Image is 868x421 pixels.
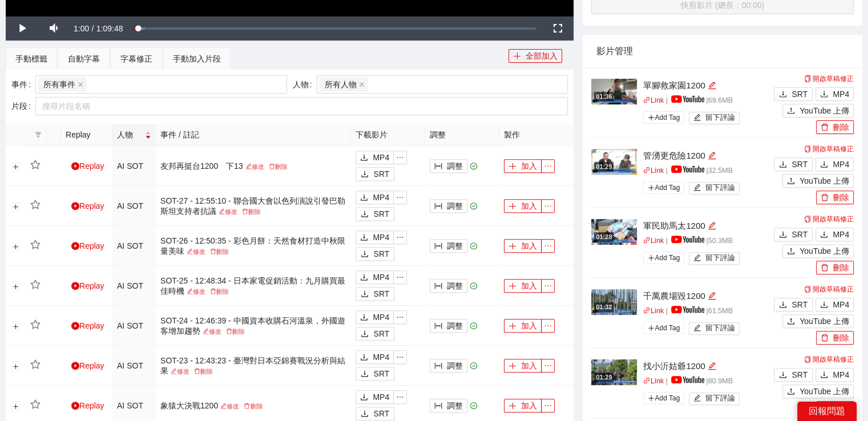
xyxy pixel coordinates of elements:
[821,264,829,273] span: delete
[508,362,516,371] span: plus
[360,273,368,282] span: download
[774,157,813,171] button: downloadSRT
[508,49,562,63] button: plus全部加入
[820,301,828,310] span: download
[293,75,317,94] label: 人物
[591,359,637,385] img: 11a26a06-788c-47f1-80d6-1c401e72670b.jpg
[11,75,35,94] label: 事件
[542,202,554,210] span: ellipsis
[71,282,79,290] span: play-circle
[96,24,123,33] span: 1:09:48
[360,313,368,322] span: download
[78,82,83,87] span: close
[821,193,829,203] span: delete
[71,401,104,410] a: Replay
[71,202,79,210] span: play-circle
[816,120,854,134] button: delete刪除
[11,402,21,411] button: 展開行
[833,88,849,100] span: MP4
[394,313,406,321] span: ellipsis
[542,282,554,290] span: ellipsis
[708,79,716,92] div: 編輯
[373,288,389,300] span: SRT
[787,317,795,326] span: upload
[173,52,221,65] div: 手動加入片段
[542,162,554,170] span: ellipsis
[508,322,516,331] span: plus
[508,162,516,171] span: plus
[184,248,208,255] a: 修改
[356,167,394,181] button: downloadSRT
[779,371,787,380] span: download
[71,362,79,370] span: play-circle
[643,167,651,174] span: link
[356,407,394,420] button: downloadSRT
[430,239,467,253] button: column-width調整
[373,271,389,284] span: MP4
[242,208,248,214] span: delete
[774,298,813,311] button: downloadSRT
[208,288,231,295] a: 刪除
[184,288,208,295] a: 修改
[643,307,664,315] a: linkLink
[92,24,94,33] span: /
[541,359,555,373] button: ellipsis
[816,331,854,345] button: delete刪除
[373,407,389,420] span: SRT
[504,159,542,173] button: plus加入
[171,368,177,374] span: edit
[541,279,555,293] button: ellipsis
[508,402,516,411] span: plus
[394,353,406,361] span: ellipsis
[792,369,808,381] span: SRT
[800,385,849,398] span: YouTube 上傳
[218,403,241,410] a: 修改
[643,149,771,163] div: 管湧更危險1200
[693,324,701,333] span: edit
[360,353,368,362] span: download
[820,90,828,99] span: download
[71,242,79,250] span: play-circle
[373,231,389,244] span: MP4
[815,368,854,382] button: downloadMP4
[671,95,704,103] img: yt_logo_rgb_light.a676ea31.png
[30,160,41,170] span: star
[71,201,104,211] a: Replay
[689,392,740,405] button: edit留下評論
[210,248,216,254] span: delete
[643,377,651,384] span: link
[117,128,143,141] span: 人物
[541,159,555,173] button: ellipsis
[160,196,346,216] div: SOT-27 - 12:55:10 - 聯合國大會以色列演說引發巴勒斯坦支持者抗議
[192,368,215,375] a: 刪除
[156,124,351,146] th: 事件 / 註記
[594,92,613,102] div: 01:36
[356,191,394,204] button: downloadMP4
[513,52,521,61] span: plus
[219,208,225,214] span: edit
[470,163,478,170] span: check-circle
[591,219,637,245] img: 40ccc660-0289-4b5f-863b-145fe0b90e58.jpg
[779,230,787,240] span: download
[591,289,637,315] img: 37381944-cbdf-48a7-a671-307639b85c81.jpg
[361,170,369,179] span: download
[804,215,854,223] a: 開啟草稿修正
[11,97,35,115] label: 片段
[356,230,394,244] button: downloadMP4
[833,369,849,381] span: MP4
[643,96,664,104] a: linkLink
[216,208,240,215] a: 修改
[226,328,232,334] span: delete
[71,322,79,330] span: play-circle
[542,242,554,250] span: ellipsis
[504,239,542,253] button: plus加入
[361,210,369,219] span: download
[782,104,854,118] button: uploadYouTube 上傳
[43,78,75,91] span: 所有事件
[591,79,637,104] img: 23dc4413-2f56-479d-8fe9-87dde8eb3520.jpg
[194,368,200,374] span: delete
[821,334,829,343] span: delete
[594,232,613,242] div: 01:28
[11,322,21,331] button: 展開行
[430,159,467,173] button: column-width調整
